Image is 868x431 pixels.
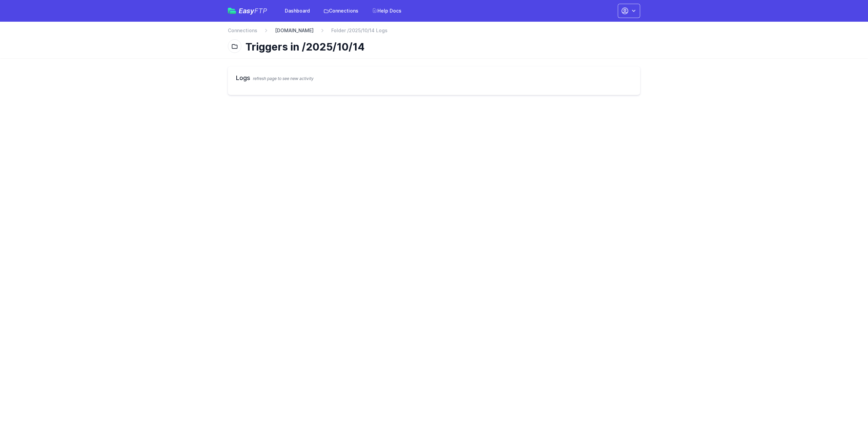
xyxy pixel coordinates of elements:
[319,5,362,17] a: Connections
[228,27,640,38] nav: Breadcrumb
[254,7,267,15] span: FTP
[834,397,860,423] iframe: Drift Widget Chat Controller
[228,8,236,14] img: easyftp_logo.png
[245,41,635,53] h1: Triggers in /2025/10/14
[253,76,314,81] span: refresh page to see new activity
[368,5,406,17] a: Help Docs
[331,27,388,34] span: Folder /2025/10/14 Logs
[239,7,267,14] span: Easy
[236,73,632,83] h2: Logs
[281,5,314,17] a: Dashboard
[228,7,267,14] a: EasyFTP
[228,27,257,34] a: Connections
[275,27,314,34] a: [DOMAIN_NAME]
